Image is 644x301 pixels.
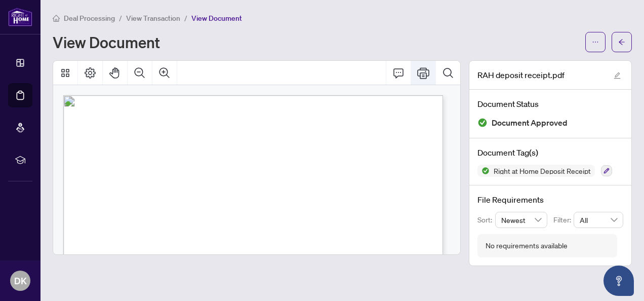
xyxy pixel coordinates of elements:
[8,8,32,26] img: logo
[477,118,488,128] img: Document Status
[580,212,617,228] span: All
[53,34,160,50] h1: View Document
[477,146,623,159] h4: Document Tag(s)
[501,212,542,228] span: Newest
[492,116,568,130] span: Document Approved
[191,14,242,23] span: View Document
[477,165,490,177] img: Status Icon
[64,14,115,23] span: Deal Processing
[553,214,574,225] p: Filter:
[490,167,595,174] span: Right at Home Deposit Receipt
[184,12,187,24] li: /
[614,72,621,79] span: edit
[603,266,634,296] button: Open asap
[486,240,568,251] div: No requirements available
[477,194,623,206] h4: File Requirements
[477,98,623,110] h4: Document Status
[477,69,565,81] span: RAH deposit receipt.pdf
[53,15,60,22] span: home
[126,14,180,23] span: View Transaction
[592,39,599,46] span: ellipsis
[14,274,27,288] span: DK
[618,39,625,46] span: arrow-left
[477,214,495,225] p: Sort:
[119,12,122,24] li: /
